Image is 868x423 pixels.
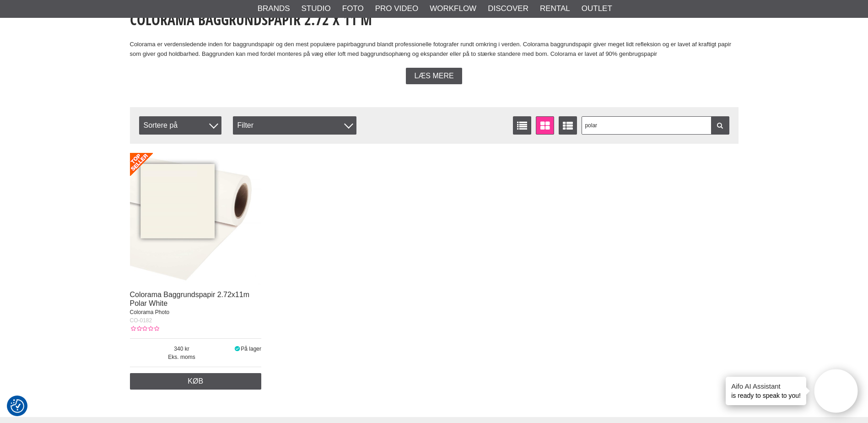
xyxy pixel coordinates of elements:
[130,153,262,285] img: Colorama Baggrundspapir 2.72x11m Polar White
[130,40,739,59] p: Colorama er verdensledende inden for baggrundspapir og den mest populære papirbaggrund blandt pro...
[302,3,331,15] a: Studio
[414,72,453,80] span: Læs mere
[130,309,170,315] span: Colorama Photo
[234,346,241,352] i: På lager
[11,398,24,414] button: Samtykkepræferencer
[139,116,221,135] span: Sortere på
[536,116,554,135] a: Vinduevisning
[130,325,159,333] div: Kundebedømmelse: 0
[731,381,801,391] h4: Aifo AI Assistant
[513,116,531,135] a: Vis liste
[488,3,528,15] a: Discover
[233,116,356,135] div: Filter
[130,353,234,361] span: Eks. moms
[130,345,234,353] span: 340
[130,373,262,390] a: Køb
[130,317,152,324] span: CO-0182
[130,10,739,30] h1: Colorama Baggrundspapir 2.72 x 11 m
[11,399,24,413] img: Revisit consent button
[342,3,364,15] a: Foto
[540,3,570,15] a: Rental
[241,346,261,352] span: På lager
[375,3,418,15] a: Pro Video
[130,291,249,307] a: Colorama Baggrundspapir 2.72x11m Polar White
[726,377,806,405] div: is ready to speak to you!
[430,3,476,15] a: Workflow
[582,3,612,15] a: Outlet
[711,116,729,135] a: Filtrer
[559,116,577,135] a: Udvid liste
[258,3,290,15] a: Brands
